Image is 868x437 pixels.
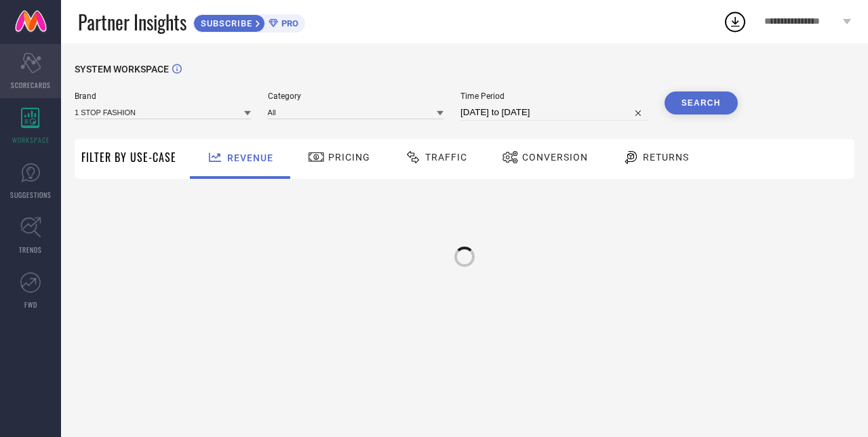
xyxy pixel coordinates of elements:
[78,8,186,36] span: Partner Insights
[193,11,305,33] a: SUBSCRIBEPRO
[24,299,37,310] span: FWD
[268,91,444,101] span: Category
[75,64,169,75] span: SYSTEM WORKSPACE
[723,9,747,34] div: Open download list
[10,190,52,200] span: SUGGESTIONS
[194,18,256,28] span: SUBSCRIBE
[665,91,738,115] button: Search
[12,135,50,145] span: WORKSPACE
[522,152,588,163] span: Conversion
[278,18,298,28] span: PRO
[425,152,467,163] span: Traffic
[81,149,176,165] span: Filter By Use-Case
[11,80,51,90] span: SCORECARDS
[460,91,648,101] span: Time Period
[643,152,689,163] span: Returns
[328,152,370,163] span: Pricing
[19,245,42,255] span: TRENDS
[227,152,273,163] span: Revenue
[460,104,648,121] input: Select time period
[75,91,251,101] span: Brand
